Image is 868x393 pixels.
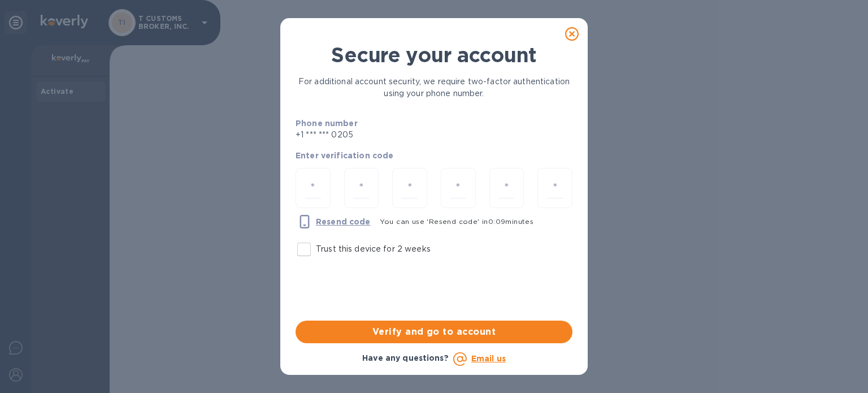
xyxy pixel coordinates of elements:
[296,76,572,100] p: For additional account security, we require two-factor authentication using your phone number.
[296,119,358,128] b: Phone number
[296,43,572,67] h1: Secure your account
[380,217,534,226] span: You can use 'Resend code' in 0 : 09 minutes
[316,243,431,255] p: Trust this device for 2 weeks
[305,325,563,339] span: Verify and go to account
[296,150,572,161] p: Enter verification code
[316,217,371,226] u: Resend code
[362,353,449,362] b: Have any questions?
[471,354,506,363] a: Email us
[296,321,572,343] button: Verify and go to account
